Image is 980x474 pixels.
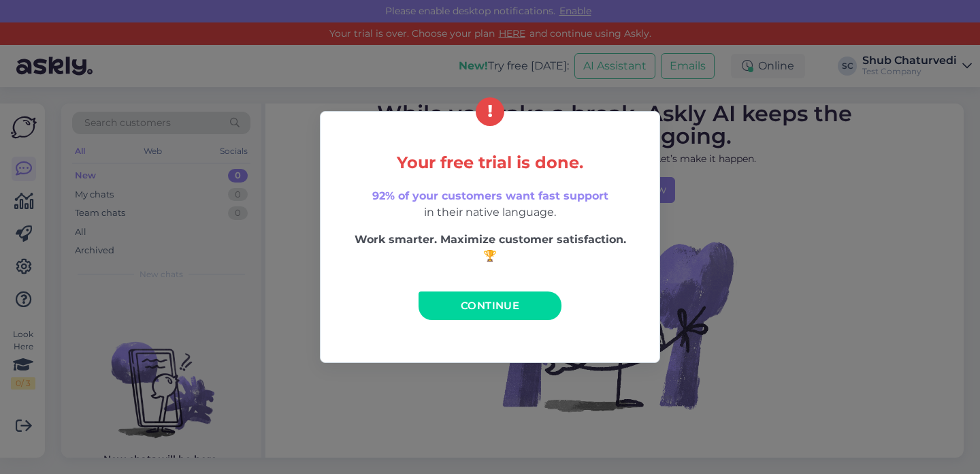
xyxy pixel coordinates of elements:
span: 92% of your customers want fast support [372,189,608,202]
p: in their native language. [349,188,631,221]
span: Continue [461,299,519,312]
p: Work smarter. Maximize customer satisfaction. 🏆 [349,232,631,264]
h5: Your free trial is done. [349,154,631,172]
a: Continue [419,291,561,320]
